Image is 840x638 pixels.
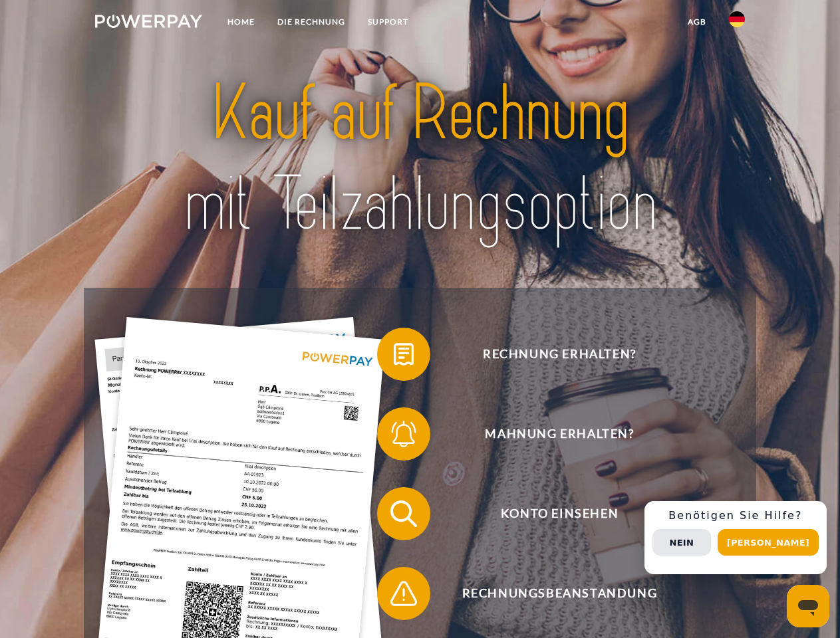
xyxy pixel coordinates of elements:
a: agb [676,10,718,34]
img: qb_warning.svg [387,577,420,610]
a: Home [216,10,266,34]
a: DIE RECHNUNG [266,10,356,34]
img: qb_bell.svg [387,417,420,451]
span: Konto einsehen [396,487,722,540]
div: Schnellhilfe [644,501,827,574]
button: Nein [652,529,711,556]
img: qb_search.svg [387,497,420,530]
h3: Benötigen Sie Hilfe? [652,509,819,522]
span: Rechnungsbeanstandung [396,567,722,620]
span: Mahnung erhalten? [396,407,722,461]
img: qb_bill.svg [387,338,420,371]
img: logo-powerpay-white.svg [95,15,202,28]
iframe: Schaltfläche zum Öffnen des Messaging-Fensters [787,585,829,627]
a: SUPPORT [356,10,420,34]
img: de [729,11,745,27]
img: title-powerpay_de.svg [127,64,713,255]
button: [PERSON_NAME] [718,529,819,556]
span: Rechnung erhalten? [396,328,722,381]
button: Mahnung erhalten? [377,407,723,461]
button: Rechnungsbeanstandung [377,567,723,620]
button: Rechnung erhalten? [377,328,723,381]
button: Konto einsehen [377,487,723,540]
